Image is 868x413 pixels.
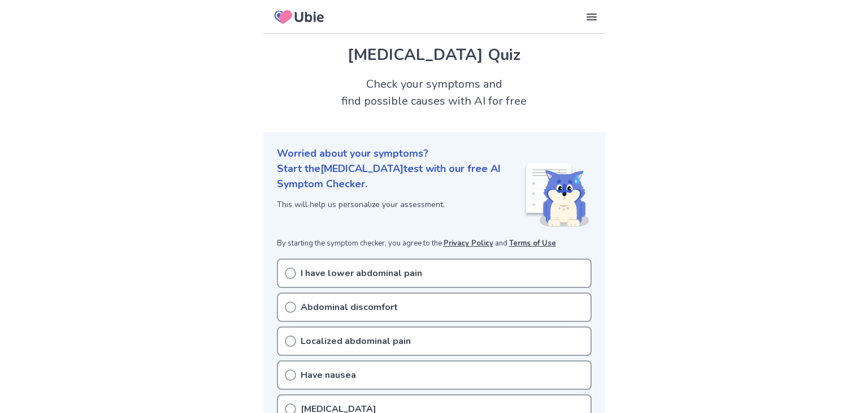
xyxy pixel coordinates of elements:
p: I have lower abdominal pain [301,266,422,280]
h1: [MEDICAL_DATA] Quiz [277,43,592,67]
img: Shiba [524,164,589,227]
p: Localized abdominal pain [301,334,411,348]
p: This will help us personalize your assessment. [277,199,524,210]
p: Worried about your symptoms? [277,146,592,161]
a: Terms of Use [509,238,556,248]
p: Abdominal discomfort [301,300,398,314]
p: By starting the symptom checker, you agree to the and [277,238,592,249]
p: Have nausea [301,368,356,382]
p: Start the [MEDICAL_DATA] test with our free AI Symptom Checker. [277,161,524,192]
a: Privacy Policy [444,238,493,248]
h2: Check your symptoms and find possible causes with AI for free [263,76,605,110]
